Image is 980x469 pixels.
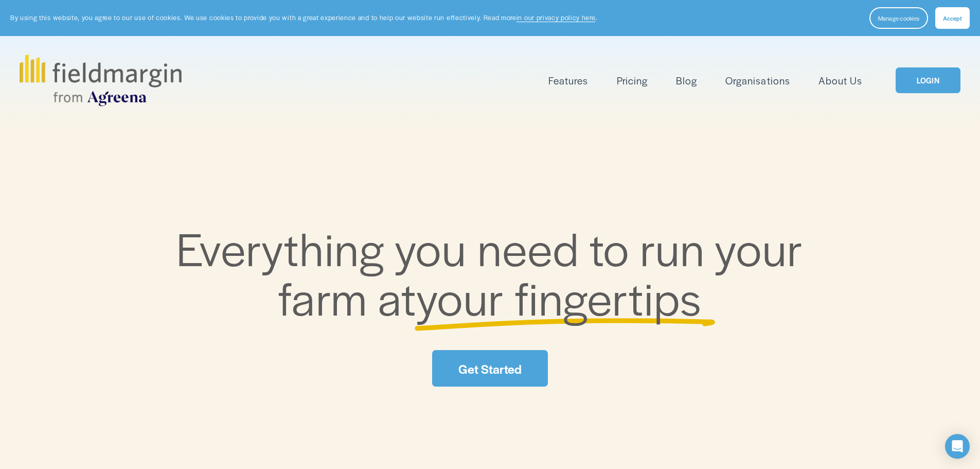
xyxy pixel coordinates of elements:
[869,7,928,29] button: Manage cookies
[10,13,597,23] p: By using this website, you agree to our use of cookies. We use cookies to provide you with a grea...
[676,72,697,89] a: Blog
[176,215,814,329] span: Everything you need to run your farm at
[945,434,970,459] div: Open Intercom Messenger
[516,13,596,22] a: in our privacy policy here
[818,72,862,89] a: About Us
[878,14,919,22] span: Manage cookies
[20,55,181,106] img: fieldmargin.com
[432,350,547,387] a: Get Started
[548,72,588,89] a: folder dropdown
[725,72,790,89] a: Organisations
[935,7,970,29] button: Accept
[416,265,702,329] span: your fingertips
[548,73,588,88] span: Features
[617,72,648,89] a: Pricing
[943,14,962,22] span: Accept
[896,67,960,94] a: LOGIN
